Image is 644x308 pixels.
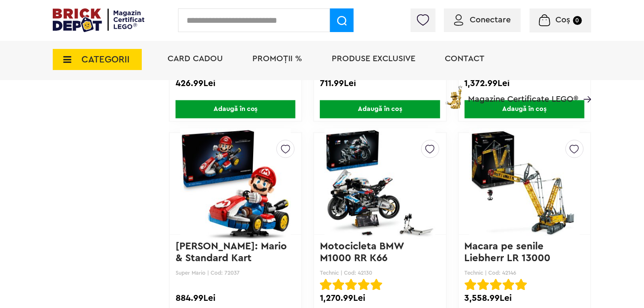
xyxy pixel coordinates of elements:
span: Adaugă în coș [176,100,295,118]
span: CATEGORII [81,55,130,64]
p: Super Mario | Cod: 72037 [176,270,295,276]
img: Evaluare cu stele [371,278,382,290]
span: Conectare [470,16,511,24]
img: Evaluare cu stele [320,278,332,290]
span: Magazine Certificate LEGO® [468,84,578,103]
a: Adaugă în coș [314,100,446,118]
a: PROMOȚII % [252,54,302,63]
img: Evaluare cu stele [490,278,502,290]
img: Macara pe senile Liebherr LR 13000 [469,124,580,243]
a: Produse exclusive [332,54,415,63]
img: Evaluare cu stele [333,278,344,290]
img: Evaluare cu stele [345,278,357,290]
p: Technic | Cod: 42130 [320,270,440,276]
span: Adaugă în coș [320,100,440,118]
span: Coș [556,16,571,24]
img: Motocicleta BMW M1000 RR K66 [325,124,435,243]
img: Evaluare cu stele [465,278,476,290]
img: Evaluare cu stele [477,278,489,290]
span: Adaugă în coș [465,100,584,118]
a: Motocicleta BMW M1000 RR K66 [320,241,407,263]
a: [PERSON_NAME]: Mario & Standard Kart [176,241,290,263]
div: 1,270.99Lei [320,293,440,304]
img: Mario Kart: Mario & Standard Kart [180,124,291,243]
img: Evaluare cu stele [515,278,527,290]
a: Card Cadou [168,54,223,63]
div: 3,558.99Lei [465,293,584,304]
a: Magazine Certificate LEGO® [578,84,591,92]
img: Evaluare cu stele [358,278,370,290]
div: 884.99Lei [176,293,295,304]
a: Adaugă în coș [170,100,301,118]
img: Evaluare cu stele [503,278,514,290]
p: Technic | Cod: 42146 [465,270,584,276]
a: Adaugă în coș [459,100,590,118]
a: Conectare [454,16,511,24]
small: 0 [573,16,582,25]
a: Macara pe senile Liebherr LR 13000 [465,241,551,263]
a: Contact [445,54,484,63]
